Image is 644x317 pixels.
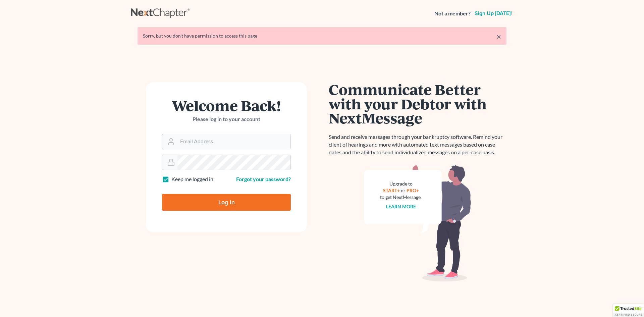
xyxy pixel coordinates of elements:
p: Send and receive messages through your bankruptcy software. Remind your client of hearings and mo... [329,133,506,156]
input: Email Address [177,134,290,149]
div: Sorry, but you don't have permission to access this page [143,33,501,39]
a: Forgot your password? [236,176,291,182]
h1: Welcome Back! [162,98,291,113]
input: Log In [162,194,291,211]
strong: Not a member? [434,10,471,17]
div: TrustedSite Certified [613,304,644,317]
p: Please log in to your account [162,115,291,123]
a: START+ [383,188,400,193]
img: nextmessage_bg-59042aed3d76b12b5cd301f8e5b87938c9018125f34e5fa2b7a6b67550977c72.svg [364,164,471,282]
h1: Communicate Better with your Debtor with NextMessage [329,82,506,125]
span: or [401,188,406,193]
div: to get NextMessage. [380,194,422,201]
label: Keep me logged in [171,175,213,183]
a: Sign up [DATE]! [473,11,513,16]
a: Learn more [386,204,416,209]
a: PRO+ [407,188,419,193]
a: × [496,33,501,41]
div: Upgrade to [380,180,422,187]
